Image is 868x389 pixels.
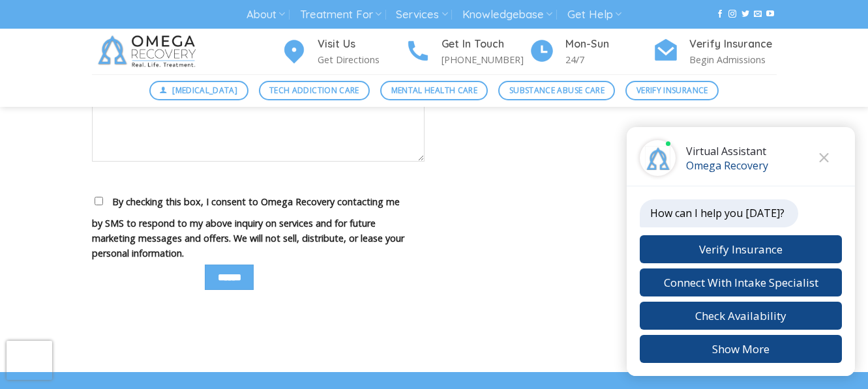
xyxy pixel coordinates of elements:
[509,84,605,96] span: Substance Abuse Care
[565,36,653,53] h4: Mon-Sun
[281,36,405,68] a: Visit Us Get Directions
[318,36,405,53] h4: Visit Us
[247,3,285,27] a: About
[625,81,719,100] a: Verify Insurance
[462,3,552,27] a: Knowledgebase
[149,81,248,100] a: [MEDICAL_DATA]
[269,84,359,96] span: Tech Addiction Care
[441,36,529,53] h4: Get In Touch
[567,3,621,27] a: Get Help
[396,3,447,27] a: Services
[172,84,237,96] span: [MEDICAL_DATA]
[300,3,382,27] a: Treatment For
[405,36,529,68] a: Get In Touch [PHONE_NUMBER]
[92,83,425,162] textarea: Your message (optional)
[92,68,425,171] label: Your message (optional)
[728,10,736,19] a: Follow on Instagram
[766,10,774,19] a: Follow on YouTube
[92,29,206,74] img: Omega Recovery
[689,36,777,53] h4: Verify Insurance
[391,84,477,96] span: Mental Health Care
[441,52,529,67] p: [PHONE_NUMBER]
[653,36,777,68] a: Verify Insurance Begin Admissions
[565,52,653,67] p: 24/7
[7,341,52,380] iframe: reCAPTCHA
[318,52,405,67] p: Get Directions
[689,52,777,67] p: Begin Admissions
[259,81,370,100] a: Tech Addiction Care
[380,81,488,100] a: Mental Health Care
[636,84,708,96] span: Verify Insurance
[716,10,724,19] a: Follow on Facebook
[741,10,749,19] a: Follow on Twitter
[754,10,762,19] a: Send us an email
[95,197,103,205] input: By checking this box, I consent to Omega Recovery contacting me by SMS to respond to my above inq...
[498,81,615,100] a: Substance Abuse Care
[92,195,404,259] span: By checking this box, I consent to Omega Recovery contacting me by SMS to respond to my above inq...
